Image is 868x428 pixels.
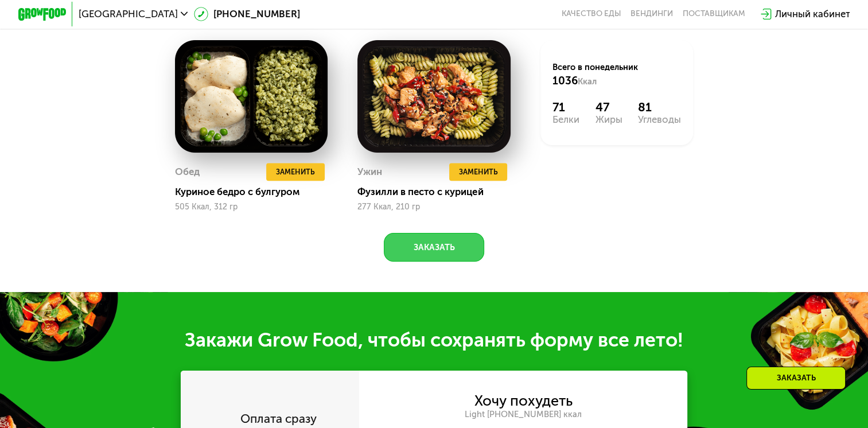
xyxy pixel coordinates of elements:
[552,115,579,124] div: Белки
[357,163,382,181] div: Ужин
[194,7,300,21] a: [PHONE_NUMBER]
[630,9,673,19] a: Вендинги
[175,203,328,212] div: 505 Ккал, 312 гр
[359,409,687,420] div: Light [PHONE_NUMBER] ккал
[357,186,520,198] div: Фузилли в песто с курицей
[595,100,622,114] div: 47
[552,100,579,114] div: 71
[595,115,622,124] div: Жиры
[746,367,846,390] div: Заказать
[552,61,681,88] div: Всего в понедельник
[182,413,359,428] div: Оплата сразу
[578,76,597,87] span: Ккал
[683,9,745,19] div: поставщикам
[384,233,484,262] button: Заказать
[266,163,325,181] button: Заменить
[474,394,572,407] div: Хочу похудеть
[561,9,621,19] a: Качество еды
[552,74,578,87] span: 1036
[638,100,681,114] div: 81
[357,203,510,212] div: 277 Ккал, 210 гр
[276,166,315,178] span: Заменить
[459,166,498,178] span: Заменить
[79,9,178,19] span: [GEOGRAPHIC_DATA]
[175,186,337,198] div: Куриное бедро с булгуром
[774,7,850,21] div: Личный кабинет
[449,163,508,181] button: Заменить
[175,163,200,181] div: Обед
[638,115,681,124] div: Углеводы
